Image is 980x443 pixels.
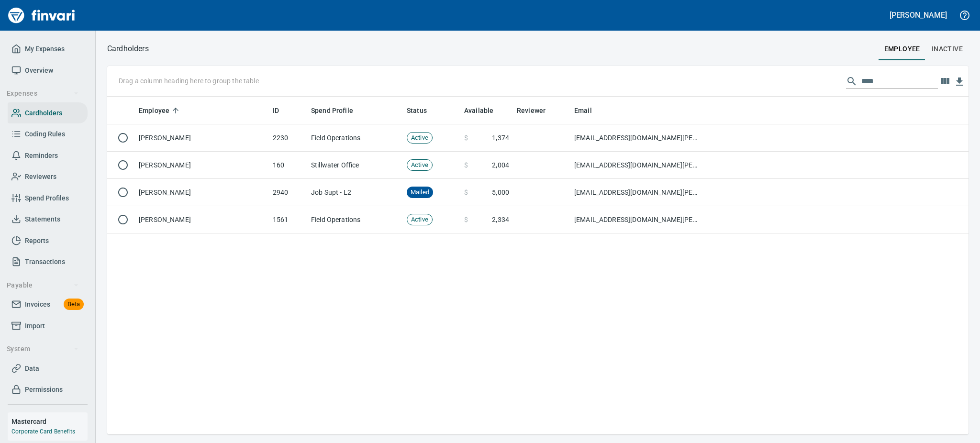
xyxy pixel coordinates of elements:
[25,213,60,225] span: Statements
[407,105,427,116] span: Status
[8,315,88,337] a: Import
[269,206,307,233] td: 1561
[887,8,949,22] button: [PERSON_NAME]
[269,179,307,206] td: 2940
[492,188,509,197] span: 5,000
[135,206,269,233] td: [PERSON_NAME]
[3,85,83,102] button: Expenses
[25,150,58,162] span: Reminders
[273,105,291,116] span: ID
[139,105,169,116] span: Employee
[570,206,704,233] td: [EMAIL_ADDRESS][DOMAIN_NAME][PERSON_NAME]
[8,102,88,124] a: Cardholders
[884,43,920,55] span: employee
[492,160,509,170] span: 2,004
[8,230,88,252] a: Reports
[464,105,506,116] span: Available
[25,384,63,396] span: Permissions
[135,152,269,179] td: [PERSON_NAME]
[517,105,558,116] span: Reviewer
[107,43,149,55] nav: breadcrumb
[570,152,704,179] td: [EMAIL_ADDRESS][DOMAIN_NAME][PERSON_NAME]
[311,105,366,116] span: Spend Profile
[8,38,88,60] a: My Expenses
[307,179,403,206] td: Job Supt - L2
[407,215,432,224] span: Active
[107,43,149,55] p: Cardholders
[407,188,433,197] span: Mailed
[25,256,65,268] span: Transactions
[574,105,592,116] span: Email
[492,133,509,143] span: 1,374
[25,363,39,375] span: Data
[25,107,62,119] span: Cardholders
[25,235,49,247] span: Reports
[25,299,50,310] span: Invoices
[273,105,279,116] span: ID
[492,215,509,224] span: 2,334
[64,299,84,310] span: Beta
[7,279,79,291] span: Payable
[570,124,704,152] td: [EMAIL_ADDRESS][DOMAIN_NAME][PERSON_NAME]
[6,4,78,27] img: Finvari
[938,74,952,89] button: Choose columns to display
[464,188,468,197] span: $
[8,251,88,273] a: Transactions
[8,188,88,209] a: Spend Profiles
[25,65,53,77] span: Overview
[464,133,468,143] span: $
[8,145,88,166] a: Reminders
[8,60,88,81] a: Overview
[3,277,83,294] button: Payable
[311,105,353,116] span: Spend Profile
[8,166,88,188] a: Reviewers
[952,75,967,89] button: Download table
[269,152,307,179] td: 160
[7,88,79,100] span: Expenses
[11,416,88,427] h6: Mastercard
[8,379,88,400] a: Permissions
[25,192,69,204] span: Spend Profiles
[570,179,704,206] td: [EMAIL_ADDRESS][DOMAIN_NAME][PERSON_NAME]
[464,215,468,224] span: $
[464,105,493,116] span: Available
[25,171,56,183] span: Reviewers
[139,105,182,116] span: Employee
[407,105,439,116] span: Status
[8,358,88,379] a: Data
[307,206,403,233] td: Field Operations
[407,161,432,170] span: Active
[517,105,546,116] span: Reviewer
[3,340,83,358] button: System
[269,124,307,152] td: 2230
[25,320,45,332] span: Import
[464,160,468,170] span: $
[890,10,947,20] h5: [PERSON_NAME]
[135,124,269,152] td: [PERSON_NAME]
[8,123,88,145] a: Coding Rules
[574,105,604,116] span: Email
[307,124,403,152] td: Field Operations
[307,152,403,179] td: Stillwater Office
[407,133,432,143] span: Active
[932,43,963,55] span: Inactive
[25,43,65,55] span: My Expenses
[135,179,269,206] td: [PERSON_NAME]
[25,128,65,140] span: Coding Rules
[8,294,88,315] a: InvoicesBeta
[8,209,88,230] a: Statements
[7,343,79,355] span: System
[11,428,75,435] a: Corporate Card Benefits
[119,76,259,86] p: Drag a column heading here to group the table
